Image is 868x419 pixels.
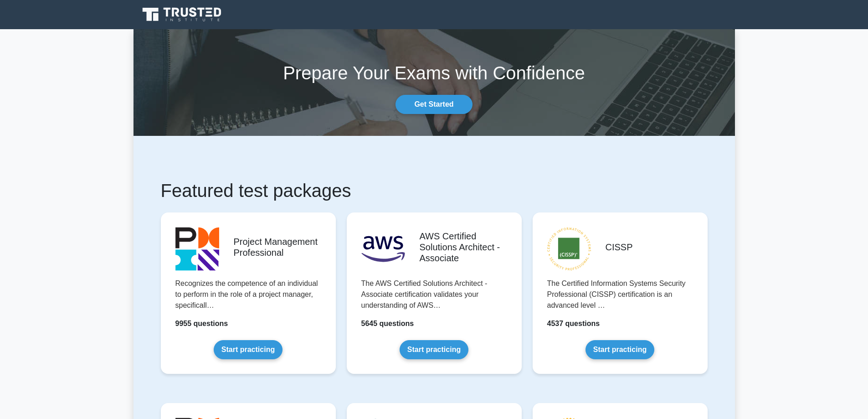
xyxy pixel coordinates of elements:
[134,62,735,84] h1: Prepare Your Exams with Confidence
[161,180,708,202] h1: Featured test packages
[395,95,472,114] a: Get Started
[214,340,282,359] a: Start practicing
[586,340,654,359] a: Start practicing
[400,340,468,359] a: Start practicing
